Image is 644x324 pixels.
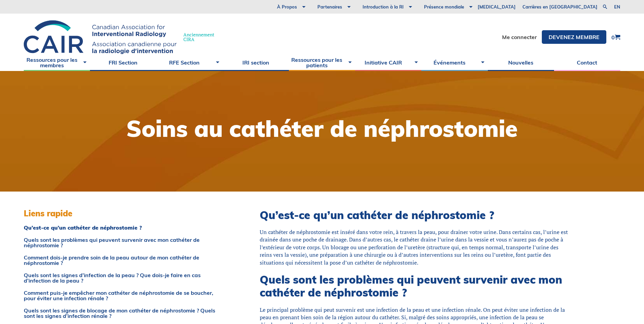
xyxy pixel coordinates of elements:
[90,54,156,71] a: FRI Section
[24,237,226,248] a: Quels sont les problèmes qui peuvent survenir avec mon cathéter de néphrostomie ?
[260,228,569,266] div: Un cathéter de néphrostomie est inséré dans votre rein, à travers la peau, pour drainer votre uri...
[24,290,226,301] a: Comment puis-je empêcher mon cathéter de néphrostomie de se boucher, pour éviter une infection ré...
[289,54,355,71] a: Ressources pour les patients
[260,209,569,221] h2: Qu’est-ce qu’un cathéter de néphrostomie ?
[24,20,221,54] a: AnciennementCIRA
[183,32,214,42] span: Anciennement CIRA
[126,117,518,140] h1: Soins au cathéter de néphrostomie
[355,54,421,71] a: Initiative CAIR
[24,20,177,54] img: CIRA
[24,54,90,71] a: Ressources pour les membres
[24,272,226,283] a: Quels sont les signes d’infection de la peau ? Que dois-je faire en cas d’infection de la peau ?
[542,30,606,44] a: DEVENEZ MEMBRE
[488,54,554,71] a: Nouvelles
[260,273,569,299] h2: Quels sont les problèmes qui peuvent survenir avec mon cathéter de néphrostomie ?
[614,5,620,9] a: en
[156,54,222,71] a: RFE Section
[24,225,226,230] a: Qu’est-ce qu’un cathéter de néphrostomie ?
[223,54,289,71] a: IRI section
[421,54,487,71] a: Événements
[554,54,620,71] a: Contact
[611,34,620,40] a: 0
[24,308,226,319] a: Quels sont les signes de blocage de mon cathéter de néphrostomie ? Quels sont les signes d’infect...
[24,255,226,266] a: Comment dois-je prendre soin de la peau autour de mon cathéter de néphrostomie ?
[502,34,537,40] a: Me connecter
[24,209,226,218] h3: Liens rapide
